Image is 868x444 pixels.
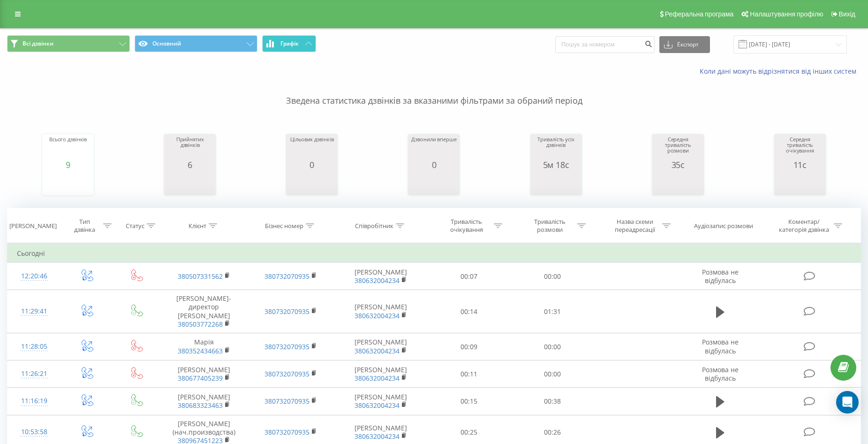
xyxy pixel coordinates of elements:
[17,337,51,356] div: 11:28:05
[264,397,309,406] a: 380732070935
[49,137,87,160] div: Всього дзвінків
[334,360,427,388] td: [PERSON_NAME]
[750,10,823,18] span: Налаштування профілю
[69,218,101,234] div: Тип дзвінка
[427,290,511,333] td: 00:14
[334,290,427,333] td: [PERSON_NAME]
[262,35,316,52] button: Графік
[17,267,51,285] div: 12:20:46
[427,333,511,360] td: 00:09
[555,36,655,53] input: Пошук за номером
[160,360,247,388] td: [PERSON_NAME]
[655,160,702,169] div: 35с
[264,342,309,351] a: 380732070935
[290,160,333,169] div: 0
[511,360,594,388] td: 00:00
[17,302,51,321] div: 11:29:41
[166,160,213,169] div: 6
[178,401,223,410] a: 380683323463
[160,290,247,333] td: [PERSON_NAME]-директор [PERSON_NAME]
[178,320,223,329] a: 380503772268
[17,392,51,410] div: 11:16:19
[533,137,580,160] div: Тривалість усіх дзвінків
[610,218,660,234] div: Назва схеми переадресації
[355,346,400,355] a: 380632004234
[441,218,491,234] div: Тривалість очікування
[427,388,511,415] td: 00:15
[511,263,594,290] td: 00:00
[334,388,427,415] td: [PERSON_NAME]
[8,244,861,263] td: Сьогодні
[7,76,861,107] p: Зведена статистика дзвінків за вказаними фільтрами за обраний період
[355,401,400,410] a: 380632004234
[9,222,57,230] div: [PERSON_NAME]
[160,388,247,415] td: [PERSON_NAME]
[160,333,247,360] td: Марія
[659,36,710,53] button: Експорт
[49,160,87,169] div: 9
[427,360,511,388] td: 00:11
[178,346,223,355] a: 380352434663
[702,337,739,355] span: Розмова не відбулась
[264,272,309,281] a: 380732070935
[525,218,575,234] div: Тривалість розмови
[355,276,400,285] a: 380632004234
[836,391,859,413] div: Open Intercom Messenger
[665,10,734,18] span: Реферальна програма
[355,374,400,383] a: 380632004234
[694,222,753,230] div: Аудіозапис розмови
[166,137,213,160] div: Прийнятих дзвінків
[411,137,456,160] div: Дзвонили вперше
[7,35,130,52] button: Всі дзвінки
[189,222,206,230] div: Клієнт
[533,160,580,169] div: 5м 18с
[702,365,739,383] span: Розмова не відбулась
[17,423,51,441] div: 10:53:58
[700,67,861,76] a: Коли дані можуть відрізнятися вiд інших систем
[355,311,400,320] a: 380632004234
[126,222,144,230] div: Статус
[264,307,309,316] a: 380732070935
[777,137,823,160] div: Середня тривалість очікування
[264,369,309,378] a: 380732070935
[17,365,51,383] div: 11:26:21
[265,222,303,230] div: Бізнес номер
[334,333,427,360] td: [PERSON_NAME]
[839,10,855,18] span: Вихід
[777,218,831,234] div: Коментар/категорія дзвінка
[411,160,456,169] div: 0
[427,263,511,290] td: 00:07
[511,290,594,333] td: 01:31
[135,35,257,52] button: Основний
[334,263,427,290] td: [PERSON_NAME]
[178,272,223,281] a: 380507331562
[264,428,309,436] a: 380732070935
[655,137,702,160] div: Середня тривалість розмови
[511,333,594,360] td: 00:00
[280,40,299,47] span: Графік
[511,388,594,415] td: 00:38
[777,160,823,169] div: 11с
[702,268,739,285] span: Розмова не відбулась
[178,374,223,383] a: 380677405239
[355,222,393,230] div: Співробітник
[23,40,53,47] span: Всі дзвінки
[355,432,400,441] a: 380632004234
[290,137,333,160] div: Цільових дзвінків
